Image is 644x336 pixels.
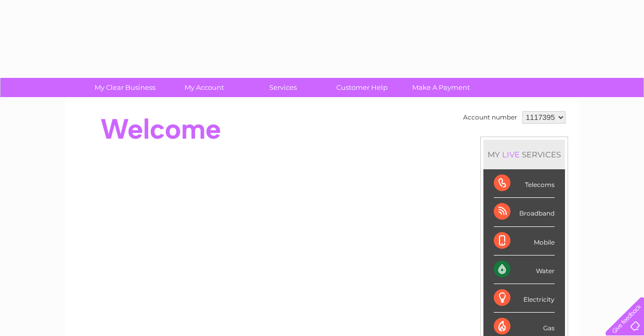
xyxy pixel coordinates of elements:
div: Electricity [494,284,555,313]
a: Customer Help [319,78,405,97]
td: Account number [461,109,520,126]
a: My Clear Business [82,78,168,97]
div: Water [494,256,555,284]
div: LIVE [500,150,522,159]
div: Telecoms [494,169,555,198]
div: Broadband [494,198,555,226]
a: Services [240,78,326,97]
div: MY SERVICES [483,140,565,169]
div: Mobile [494,227,555,256]
a: My Account [161,78,247,97]
a: Make A Payment [398,78,484,97]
